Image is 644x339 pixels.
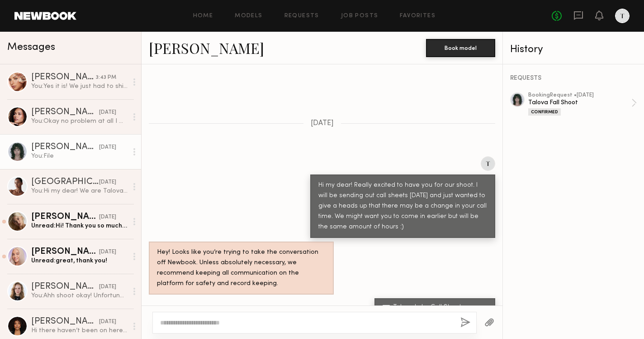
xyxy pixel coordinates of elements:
[426,39,495,57] button: Book model
[318,180,487,232] div: Hi my dear! Really excited to have you for our shoot. I will be sending out call sheets [DATE] an...
[284,13,319,19] a: Requests
[341,13,379,19] a: Job Posts
[426,44,495,51] a: Book model
[157,247,326,289] div: Hey! Looks like you’re trying to take the conversation off Newbook. Unless absolutely necessary, ...
[149,38,264,58] a: [PERSON_NAME]
[99,178,116,187] div: [DATE]
[311,120,334,127] span: [DATE]
[31,291,128,300] div: You: Ahh shoot okay! Unfortunately we already have the studio and team booked. Next time :(
[31,317,99,326] div: [PERSON_NAME]
[31,282,99,291] div: [PERSON_NAME]
[99,108,116,117] div: [DATE]
[99,283,116,291] div: [DATE]
[31,247,99,257] div: [PERSON_NAME]
[31,213,99,222] div: [PERSON_NAME]
[31,73,96,82] div: [PERSON_NAME]
[31,82,128,91] div: You: Yes it is! We just had to shift things around slightly for some stuff we're shooting in the ...
[528,92,637,116] a: bookingRequest •[DATE]Talova Fall ShootConfirmed
[31,108,99,117] div: [PERSON_NAME]
[383,304,490,316] a: Talova Labs Call Sheet.pdf214.18 KBClick to download
[31,143,99,152] div: [PERSON_NAME]
[99,318,116,326] div: [DATE]
[7,42,55,53] span: Messages
[400,13,436,19] a: Favorites
[99,143,116,152] div: [DATE]
[31,187,128,195] div: You: Hi my dear! We are Talova an all natural [MEDICAL_DATA] brand and we are doing our fall shoo...
[31,222,128,230] div: Unread: Hi! Thank you so much for considering me for this! Do you by chance know when the team mi...
[99,248,116,257] div: [DATE]
[31,326,128,335] div: Hi there haven’t been on here in a minute. I’d be interested in collaborating and learning more a...
[393,304,490,310] div: Talova Labs Call Sheet
[528,98,631,107] div: Talova Fall Shoot
[235,13,262,19] a: Models
[31,152,128,160] div: You: File
[31,257,128,265] div: Unread: great, thank you!
[96,73,116,82] div: 3:43 PM
[31,117,128,126] div: You: Okay no problem at all I will make note of it to the team
[510,44,637,55] div: History
[510,75,637,82] div: REQUESTS
[193,13,213,19] a: Home
[528,108,561,116] div: Confirmed
[99,213,116,222] div: [DATE]
[31,178,99,187] div: [GEOGRAPHIC_DATA] N.
[528,92,631,98] div: booking Request • [DATE]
